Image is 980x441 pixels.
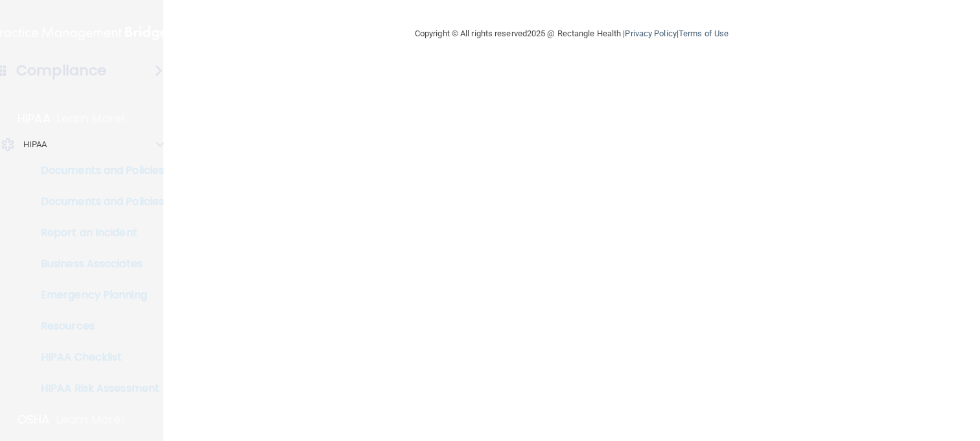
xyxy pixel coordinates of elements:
p: Learn More! [57,111,126,126]
p: HIPAA [17,111,51,126]
p: Documents and Policies [8,195,185,208]
a: Terms of Use [679,29,729,38]
div: Copyright © All rights reserved 2025 @ Rectangle Health | | [335,13,808,54]
p: HIPAA Checklist [8,351,185,364]
p: Business Associates [8,257,185,270]
p: Documents and Policies [8,164,185,177]
p: OSHA [17,412,50,427]
h4: Compliance [16,62,106,80]
p: Report an Incident [8,226,185,239]
p: HIPAA [23,137,47,152]
p: Emergency Planning [8,289,185,302]
p: Resources [8,320,185,333]
p: HIPAA Risk Assessment [8,382,185,395]
p: Learn More! [56,412,125,427]
a: Privacy Policy [625,29,676,38]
